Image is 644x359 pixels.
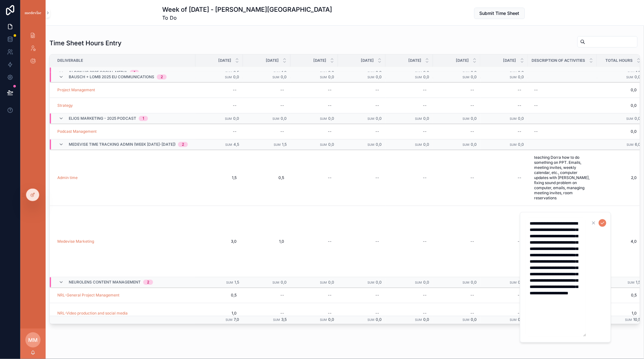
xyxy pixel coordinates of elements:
div: -- [534,103,538,108]
small: Sum [510,71,517,74]
small: Sum [462,318,469,322]
div: -- [518,87,522,93]
small: Sum [510,75,517,79]
div: -- [328,239,332,244]
span: [DATE] [266,58,279,63]
small: Sum [320,143,327,146]
span: [DATE] [456,58,469,63]
span: 0,0 [518,116,524,121]
span: 0,5 [249,175,284,180]
small: Sum [462,75,469,79]
span: Submit Time Sheet [480,10,520,16]
small: Sum [367,75,374,79]
small: Sum [367,117,374,120]
span: [DATE] [218,58,231,63]
small: Sum [627,143,634,146]
img: App logo [24,10,42,16]
div: -- [470,103,474,108]
span: 2,0 [597,175,637,180]
h1: Time Sheet Hours Entry [49,39,122,48]
span: 0,0 [597,129,637,134]
span: Creating new Medevise YouTube channel, Medevise weekly social posts, sending for [PERSON_NAME] re... [534,211,591,272]
small: Sum [415,71,422,74]
div: -- [375,239,379,244]
span: 0,0 [518,317,524,322]
small: Sum [625,318,632,322]
small: Sum [226,281,233,284]
span: 7,0 [234,317,239,322]
span: Alcon US 2025 Social Media [69,70,127,75]
div: -- [423,311,427,316]
small: Sum [462,117,469,120]
span: 0,0 [281,74,287,79]
small: Sum [415,318,422,322]
div: -- [328,293,332,298]
div: -- [328,175,332,180]
small: Sum [272,281,279,284]
div: -- [280,129,284,134]
span: 1,5 [636,280,641,285]
h1: Week of [DATE] - [PERSON_NAME][GEOGRAPHIC_DATA] [163,5,332,14]
span: 0,0 [471,70,477,75]
span: 1,5 [202,175,237,180]
small: Sum [415,143,422,146]
div: 2 [161,74,163,80]
span: 1,5 [282,142,287,147]
small: Sum [628,281,635,284]
div: -- [280,103,284,108]
div: -- [518,129,522,134]
span: 0,5 [202,293,237,298]
div: -- [518,175,522,180]
div: 1 [134,70,135,75]
span: 0,0 [281,280,287,285]
small: Sum [627,75,634,79]
span: 0,0 [423,280,429,285]
div: 2 [182,142,184,147]
span: 3,0 [202,239,237,244]
span: 0,0 [471,317,477,322]
div: -- [233,129,237,134]
small: Sum [510,117,517,120]
span: 0,0 [518,280,524,285]
div: -- [470,311,474,316]
a: Strategy [57,103,73,108]
small: Sum [462,281,469,284]
span: 0,0 [471,116,477,121]
a: Admin time [57,175,78,180]
span: [DATE] [361,58,374,63]
small: Sum [415,281,422,284]
span: Bausch + Lomb 2025 EU Communications [69,74,154,80]
span: 0,0 [328,142,334,147]
small: Sum [225,117,232,120]
span: 0,0 [376,116,382,121]
span: 1,5 [234,280,239,285]
div: -- [470,293,474,298]
div: -- [233,87,237,93]
span: 1,5 [636,70,641,75]
small: Sum [272,75,279,79]
div: -- [328,87,332,93]
div: -- [280,293,284,298]
div: -- [423,103,427,108]
span: 1,0 [597,311,637,316]
span: 0,0 [328,74,334,79]
span: Project Management [57,87,95,93]
span: To Do [163,14,332,22]
span: 0,0 [635,116,641,121]
span: 1,0 [202,311,237,316]
span: 0,0 [518,142,524,147]
span: Podcast Management [57,129,97,134]
small: Sum [273,71,280,74]
span: 0,5 [233,70,239,75]
span: MM [28,336,38,344]
span: 0,0 [328,116,334,121]
span: 0,0 [328,70,334,75]
small: Sum [510,281,517,284]
div: -- [534,87,538,93]
span: 0,0 [233,74,239,79]
div: -- [518,293,522,298]
span: 0,0 [471,74,477,79]
span: 1,0 [282,70,287,75]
